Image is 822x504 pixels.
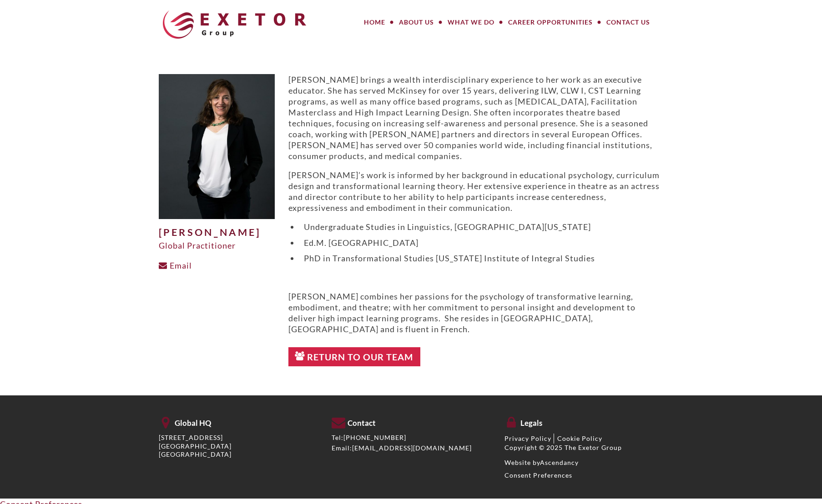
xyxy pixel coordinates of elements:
h1: [PERSON_NAME] [159,227,275,238]
a: Career Opportunities [501,13,600,31]
div: Website by [504,459,664,467]
li: Ed.M. [GEOGRAPHIC_DATA] [299,237,664,248]
h5: Global HQ [159,414,318,428]
p: [STREET_ADDRESS] [GEOGRAPHIC_DATA] [GEOGRAPHIC_DATA] [159,434,318,459]
img: The Exetor Group [163,10,306,39]
a: Return to Our Team [288,347,421,366]
a: Privacy Policy [504,434,551,442]
img: Melodie-H-500x625.jpg [159,74,275,219]
h5: Contact [332,414,491,428]
a: [PHONE_NUMBER] [343,434,406,441]
p: [PERSON_NAME] combines her passions for the psychology of transformative learning, embodiment, an... [288,291,664,334]
p: [PERSON_NAME] brings a wealth interdisciplinary experience to her work as an executive educator. ... [288,74,664,161]
li: Undergraduate Studies in Linguistics, [GEOGRAPHIC_DATA][US_STATE] [299,221,664,232]
li: PhD in Transformational Studies [US_STATE] Institute of Integral Studies [299,253,664,264]
a: About Us [392,13,441,31]
a: What We Do [441,13,501,31]
div: Global Practitioner [159,240,275,251]
a: Consent Preferences [504,471,572,479]
p: [PERSON_NAME]’s work is informed by her background in educational psychology, curriculum design a... [288,170,664,213]
a: Cookie Policy [557,434,602,442]
a: Ascendancy [540,459,579,466]
a: Home [357,13,392,31]
h5: Legals [504,414,664,428]
a: [EMAIL_ADDRESS][DOMAIN_NAME] [352,444,472,452]
div: Email: [332,444,491,452]
div: Tel: [332,434,491,442]
a: Email [159,260,192,270]
a: Contact Us [600,13,657,31]
div: Copyright © 2025 The Exetor Group [504,444,664,452]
